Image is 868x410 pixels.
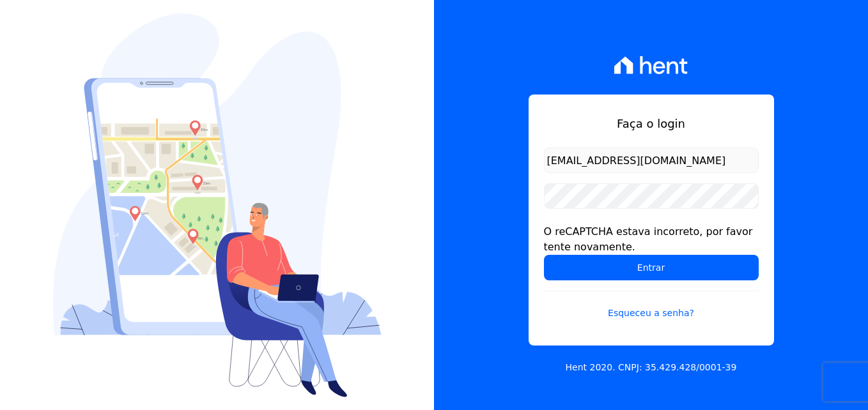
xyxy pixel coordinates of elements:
input: Entrar [544,255,759,280]
div: O reCAPTCHA estava incorreto, por favor tente novamente. [544,224,759,255]
h1: Faça o login [544,115,759,132]
a: Esqueceu a senha? [544,291,759,320]
input: Email [544,148,759,173]
img: Login [53,13,382,397]
p: Hent 2020. CNPJ: 35.429.428/0001-39 [566,361,737,374]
